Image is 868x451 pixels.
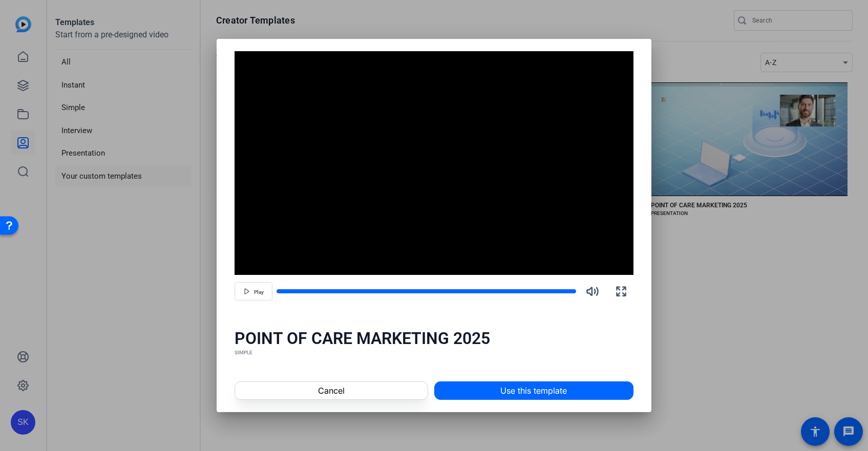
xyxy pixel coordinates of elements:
button: Fullscreen [609,279,633,304]
button: Play [235,282,272,300]
span: Cancel [318,384,345,397]
button: Mute [580,279,605,304]
div: POINT OF CARE MARKETING 2025 [235,328,633,349]
span: Play [254,289,264,295]
span: Use this template [500,384,567,397]
button: Use this template [434,381,633,400]
div: Video Player [235,51,633,275]
button: Cancel [235,381,428,400]
div: SIMPLE [235,349,633,357]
